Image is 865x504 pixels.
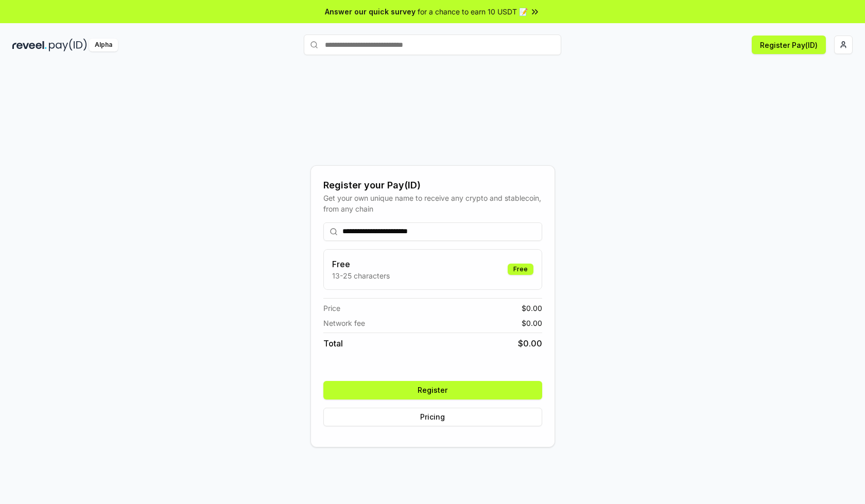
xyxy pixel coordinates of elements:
span: Price [323,303,340,314]
button: Register [323,381,542,399]
p: 13-25 characters [332,270,390,281]
span: $ 0.00 [522,303,542,314]
h3: Free [332,258,390,270]
span: for a chance to earn 10 USDT 📝 [418,6,528,17]
div: Free [508,264,533,275]
button: Register Pay(ID) [752,36,826,54]
span: Total [323,337,343,350]
span: $ 0.00 [522,318,542,328]
button: Pricing [323,408,542,426]
img: pay_id [49,39,87,51]
span: Network fee [323,318,365,328]
img: reveel_dark [12,39,47,51]
span: $ 0.00 [518,337,542,350]
span: Answer our quick survey [325,6,416,17]
div: Register your Pay(ID) [323,178,542,193]
div: Alpha [89,39,118,51]
div: Get your own unique name to receive any crypto and stablecoin, from any chain [323,193,542,214]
